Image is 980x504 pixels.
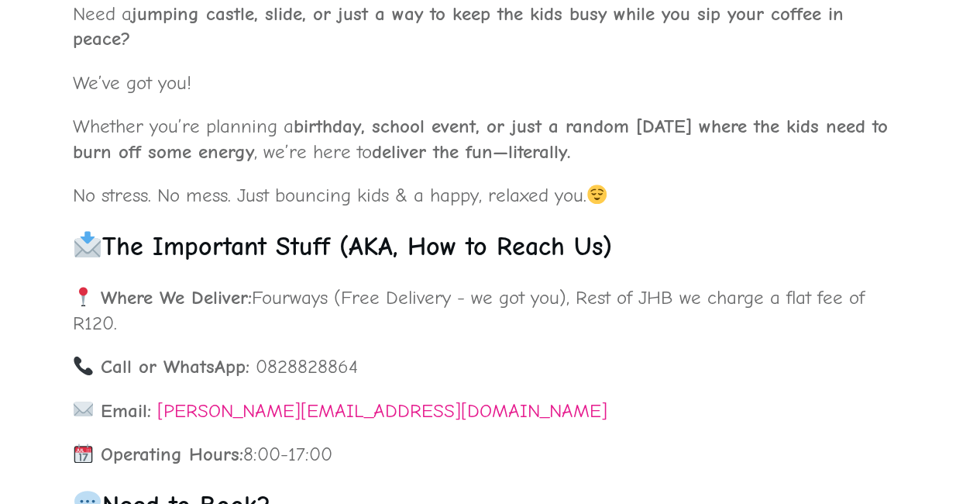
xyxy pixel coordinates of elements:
[74,287,93,306] img: 📍
[74,231,101,257] img: 📩
[587,185,607,204] img: 😌
[74,399,93,419] img: ✉️
[73,115,888,163] strong: birthday, school event, or just a random [DATE] where the kids need to burn off some energy
[256,355,358,378] span: 0828828864
[73,2,844,50] span: Need a
[157,399,607,422] a: [PERSON_NAME][EMAIL_ADDRESS][DOMAIN_NAME]
[101,443,243,465] strong: Operating Hours:
[73,71,191,94] span: We’ve got you!
[101,286,252,309] strong: Where We Deliver:
[101,399,151,422] strong: Email:
[73,443,333,465] span: 8:00-17:00
[74,444,93,463] img: 📆
[74,356,93,375] img: 📞
[73,286,865,334] span: Fourways (Free Delivery - we got you), Rest of JHB we charge a flat fee of R120.
[73,231,613,262] strong: The Important Stuff (AKA, How to Reach Us)
[372,140,571,163] strong: deliver the fun—literally.
[73,2,844,50] strong: jumping castle, slide, or just a way to keep the kids busy while you sip your coffee in peace?
[73,184,609,206] span: No stress. No mess. Just bouncing kids & a happy, relaxed you.
[73,115,888,163] span: Whether you’re planning a , we’re here to
[101,355,249,378] strong: Call or WhatsApp:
